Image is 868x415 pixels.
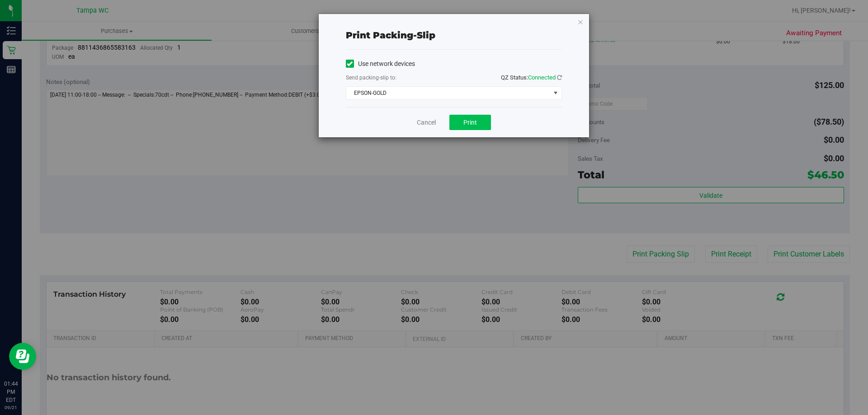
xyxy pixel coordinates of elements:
label: Send packing-slip to: [346,74,396,82]
span: Print [463,119,477,126]
button: Print [449,115,491,130]
span: select [550,87,561,99]
span: Print packing-slip [346,30,435,41]
span: EPSON-GOLD [346,87,550,99]
a: Cancel [417,118,436,127]
span: QZ Status: [501,74,562,81]
label: Use network devices [346,59,415,69]
span: Connected [528,74,556,81]
iframe: Resource center [9,343,36,370]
